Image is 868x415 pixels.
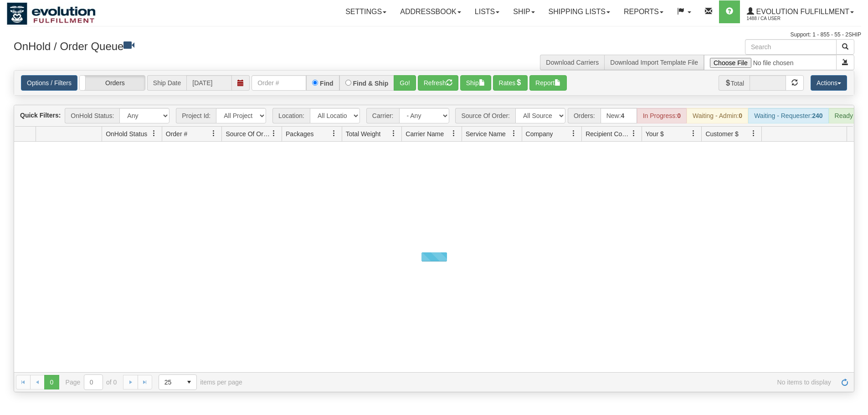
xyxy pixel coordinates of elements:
span: Source Of Order [226,129,270,138]
label: Find [320,80,334,87]
strong: 0 [677,112,681,119]
label: Find & Ship [353,80,389,87]
span: Ship Date [147,75,186,91]
a: Order # filter column settings [206,126,221,141]
label: Orders [80,76,145,90]
a: Carrier Name filter column settings [446,126,462,141]
span: 25 [164,378,176,387]
span: Total [719,75,750,91]
span: No items to display [255,379,831,386]
span: select [182,375,196,389]
span: Evolution Fulfillment [754,8,849,15]
div: Support: 1 - 855 - 55 - 2SHIP [7,31,861,39]
span: Service Name [466,129,506,138]
div: New: [601,108,637,123]
a: Customer $ filter column settings [746,126,761,141]
span: OnHold Status: [65,108,119,123]
span: Your $ [646,129,664,138]
a: Source Of Order filter column settings [266,126,282,141]
a: Total Weight filter column settings [386,126,401,141]
button: Ship [460,75,491,91]
span: Packages [286,129,313,138]
span: Page of 0 [66,374,117,390]
span: Order # [166,129,187,138]
input: Search [745,39,837,55]
span: OnHold Status [106,129,147,138]
a: Ship [506,0,541,23]
span: Total Weight [346,129,381,138]
div: grid toolbar [14,105,854,127]
strong: 0 [739,112,742,119]
a: Addressbook [393,0,468,23]
a: Evolution Fulfillment 1488 / CA User [740,0,861,23]
span: Recipient Country [586,129,630,138]
div: Waiting - Requester: [748,108,828,123]
a: Options / Filters [21,75,77,91]
button: Report [529,75,567,91]
button: Refresh [418,75,458,91]
span: Customer $ [705,129,738,138]
input: Import [704,55,837,70]
iframe: chat widget [847,161,867,254]
span: Carrier Name [406,129,444,138]
span: items per page [159,374,242,390]
a: OnHold Status filter column settings [146,126,162,141]
strong: 4 [621,112,625,119]
a: Lists [468,0,506,23]
span: Page sizes drop down [159,374,197,390]
h3: OnHold / Order Queue [14,39,427,52]
a: Packages filter column settings [326,126,342,141]
span: Carrier: [366,108,399,123]
div: Waiting - Admin: [687,108,748,123]
span: Location: [272,108,310,123]
a: Your $ filter column settings [686,126,701,141]
label: Quick Filters: [20,111,61,120]
a: Recipient Country filter column settings [626,126,642,141]
input: Order # [252,75,306,91]
a: Refresh [837,375,852,389]
span: Page 0 [44,375,59,389]
span: 1488 / CA User [747,14,815,23]
a: Shipping lists [542,0,617,23]
div: In Progress: [637,108,687,123]
a: Service Name filter column settings [506,126,522,141]
span: Project Id: [176,108,216,123]
button: Rates [493,75,528,91]
strong: 240 [812,112,822,119]
span: Source Of Order: [455,108,515,123]
button: Search [836,39,854,55]
a: Download Carriers [546,59,599,66]
button: Actions [811,75,847,91]
a: Settings [339,0,393,23]
span: Orders: [568,108,601,123]
span: Company [526,129,553,138]
button: Go! [394,75,416,91]
a: Download Import Template File [610,59,698,66]
a: Reports [617,0,670,23]
a: Company filter column settings [566,126,581,141]
img: logo1488.jpg [7,2,96,25]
